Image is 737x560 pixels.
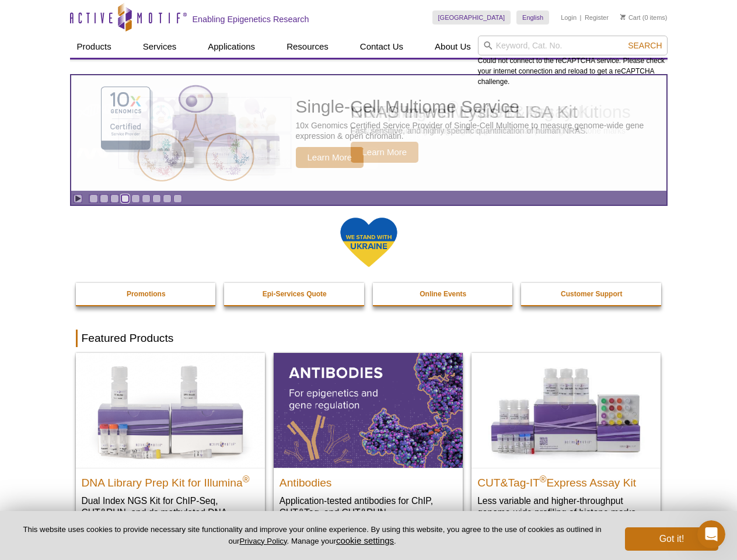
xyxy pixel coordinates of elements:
[224,283,365,305] a: Epi-Services Quote
[193,14,309,24] h2: Enabling Epigenetics Research
[585,13,609,22] a: Register
[89,194,98,203] a: Go to slide 1
[580,10,582,24] li: |
[620,14,626,20] img: Your Cart
[353,36,410,58] a: Contact Us
[516,10,549,24] a: English
[274,353,463,530] a: All Antibodies Antibodies Application-tested antibodies for ChIP, CUT&Tag, and CUT&RUN.
[471,353,661,530] a: CUT&Tag-IT® Express Assay Kit CUT&Tag-IT®Express Assay Kit Less variable and higher-throughput ge...
[76,283,217,305] a: Promotions
[280,36,336,58] a: Resources
[74,194,82,203] a: Toggle autoplay
[243,474,250,484] sup: ®
[142,194,151,203] a: Go to slide 6
[131,194,140,203] a: Go to slide 5
[624,40,665,51] button: Search
[110,194,119,203] a: Go to slide 3
[697,520,725,548] iframe: Intercom live chat
[336,535,394,545] button: cookie settings
[561,290,622,298] strong: Customer Support
[477,471,655,489] h2: CUT&Tag-IT Express Assay Kit
[19,524,606,547] p: This website uses cookies to provide necessary site functionality and improve your online experie...
[163,194,172,203] a: Go to slide 8
[432,10,511,24] a: [GEOGRAPHIC_DATA]
[628,41,662,50] span: Search
[280,471,457,489] h2: Antibodies
[620,10,668,24] li: (0 items)
[82,495,259,530] p: Dual Index NGS Kit for ChIP-Seq, CUT&RUN, and ds methylated DNA assays.
[152,194,161,203] a: Go to slide 7
[478,36,668,87] div: Could not connect to the reCAPTCHA service. Please check your internet connection and reload to g...
[76,353,265,541] a: DNA Library Prep Kit for Illumina DNA Library Prep Kit for Illumina® Dual Index NGS Kit for ChIP-...
[127,290,166,298] strong: Promotions
[136,36,184,58] a: Services
[76,330,662,347] h2: Featured Products
[263,290,327,298] strong: Epi-Services Quote
[478,36,668,55] input: Keyword, Cat. No.
[82,471,259,489] h2: DNA Library Prep Kit for Illumina
[625,527,718,551] button: Got it!
[521,283,662,305] a: Customer Support
[471,353,661,467] img: CUT&Tag-IT® Express Assay Kit
[100,194,109,203] a: Go to slide 2
[428,36,478,58] a: About Us
[561,13,577,22] a: Login
[239,537,287,545] a: Privacy Policy
[620,13,641,22] a: Cart
[280,495,457,519] p: Application-tested antibodies for ChIP, CUT&Tag, and CUT&RUN.
[121,194,130,203] a: Go to slide 4
[173,194,182,203] a: Go to slide 9
[477,495,655,519] p: Less variable and higher-throughput genome-wide profiling of histone marks​.
[340,216,398,268] img: We Stand With Ukraine
[540,474,547,484] sup: ®
[76,353,265,467] img: DNA Library Prep Kit for Illumina
[373,283,514,305] a: Online Events
[420,290,466,298] strong: Online Events
[274,353,463,467] img: All Antibodies
[70,36,118,58] a: Products
[201,36,262,58] a: Applications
